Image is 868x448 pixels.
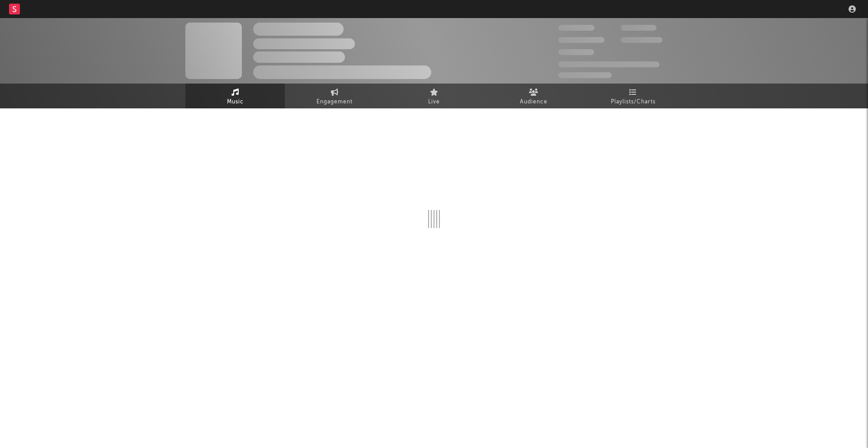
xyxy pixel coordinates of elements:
[316,97,353,107] span: Engagement
[520,97,547,107] span: Audience
[484,84,583,108] a: Audience
[611,97,656,107] span: Playlists/Charts
[285,84,384,108] a: Engagement
[384,84,484,108] a: Live
[558,25,594,31] span: 300,000
[185,84,285,108] a: Music
[621,37,662,43] span: 1,000,000
[558,49,594,55] span: 100,000
[583,84,683,108] a: Playlists/Charts
[558,72,612,78] span: Jump Score: 85.0
[621,25,656,31] span: 100,000
[558,61,660,67] span: 50,000,000 Monthly Listeners
[428,97,440,107] span: Live
[227,97,244,107] span: Music
[558,37,604,43] span: 50,000,000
